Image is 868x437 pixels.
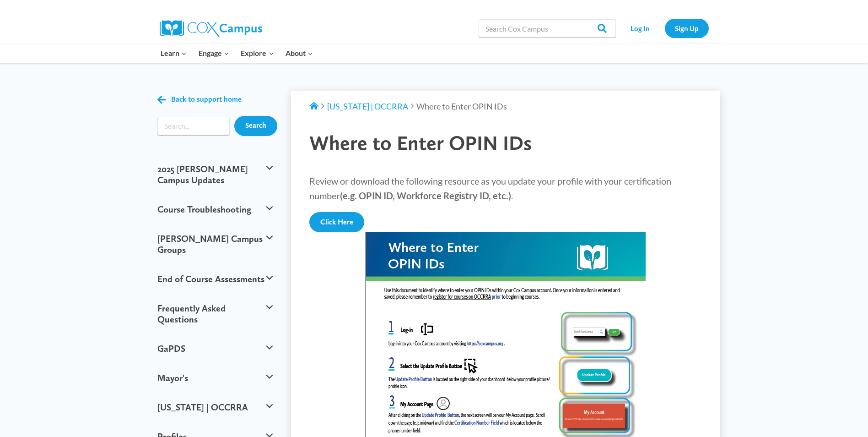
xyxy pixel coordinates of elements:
span: Where to Enter OPIN IDs [309,131,532,155]
input: Search Cox Campus [479,19,616,38]
span: Where to Enter OPIN IDs [416,101,507,111]
a: Click Here [309,212,364,232]
button: Frequently Asked Questions [153,294,278,334]
a: Sign Up [665,19,709,38]
strong: (e.g. OPIN ID, Workforce Registry ID, etc.) [340,190,511,201]
a: [US_STATE] | OCCRRA [327,101,408,111]
button: Mayor's [153,363,278,393]
p: Review or download the following resource as you update your profile with your certification numb... [309,174,702,203]
button: Course Troubleshooting [153,195,278,224]
span: About [286,47,313,59]
form: Search form [157,117,230,135]
nav: Secondary Navigation [620,19,709,38]
a: Log In [620,19,660,38]
input: Search [234,116,277,136]
a: Back to support home [157,93,242,106]
img: Cox Campus [160,20,262,37]
a: Support Home [309,101,318,111]
nav: Primary Navigation [155,44,319,63]
span: Learn [161,47,187,59]
button: GaPDS [153,334,278,363]
button: [PERSON_NAME] Campus Groups [153,224,278,264]
span: Explore [241,47,274,59]
input: Search input [157,117,230,135]
button: [US_STATE] | OCCRRA [153,393,278,422]
button: End of Course Assessments [153,264,278,294]
span: Engage [199,47,229,59]
button: 2025 [PERSON_NAME] Campus Updates [153,154,278,195]
span: Back to support home [171,95,242,104]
